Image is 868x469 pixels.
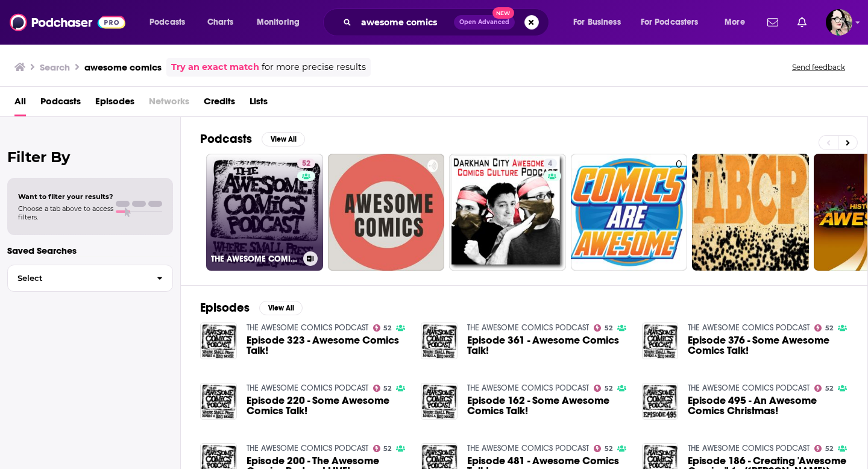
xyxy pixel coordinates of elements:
[492,7,514,19] span: New
[688,395,848,416] a: Episode 495 - An Awesome Comics Christmas!
[383,446,391,452] span: 52
[421,323,458,359] img: Episode 361 - Awesome Comics Talk!
[356,13,454,32] input: Search podcasts, credits, & more...
[247,443,368,453] a: THE AWESOME COMICS PODCAST
[262,60,366,74] span: for more precise results
[7,245,173,256] p: Saved Searches
[642,383,679,420] img: Episode 495 - An Awesome Comics Christmas!
[200,131,252,146] h2: Podcasts
[814,445,833,452] a: 52
[373,324,392,332] a: 52
[825,386,833,391] span: 52
[825,446,833,452] span: 52
[633,13,716,32] button: open menu
[247,335,407,356] a: Episode 323 - Awesome Comics Talk!
[335,8,561,36] div: Search podcasts, credits, & more...
[467,383,589,393] a: THE AWESOME COMICS PODCAST
[200,323,237,359] img: Episode 323 - Awesome Comics Talk!
[548,158,552,170] span: 4
[688,443,810,453] a: THE AWESOME COMICS PODCAST
[421,383,458,420] img: Episode 162 - Some Awesome Comics Talk!
[814,324,833,332] a: 52
[149,14,185,31] span: Podcasts
[459,19,509,25] span: Open Advanced
[688,335,848,356] a: Episode 376 - Some Awesome Comics Talk!
[825,326,833,331] span: 52
[467,443,589,453] a: THE AWESOME COMICS PODCAST
[200,383,237,420] img: Episode 220 - Some Awesome Comics Talk!
[40,61,70,73] h3: Search
[573,14,621,31] span: For Business
[248,13,315,32] button: open menu
[95,92,134,116] a: Episodes
[594,324,612,332] a: 52
[467,395,627,416] a: Episode 162 - Some Awesome Comics Talk!
[826,9,852,36] button: Show profile menu
[250,92,268,116] a: Lists
[8,274,147,282] span: Select
[204,92,235,116] a: Credits
[688,323,810,333] a: THE AWESOME COMICS PODCAST
[788,62,849,72] button: Send feedback
[642,323,679,359] img: Episode 376 - Some Awesome Comics Talk!
[18,192,113,201] span: Want to filter your results?
[571,154,688,271] a: 0
[10,11,125,34] img: Podchaser - Follow, Share and Rate Podcasts
[605,326,612,331] span: 52
[641,14,699,31] span: For Podcasters
[247,395,407,416] a: Episode 220 - Some Awesome Comics Talk!
[454,15,515,30] button: Open AdvancedNew
[605,446,612,452] span: 52
[141,13,201,32] button: open menu
[543,159,557,168] a: 4
[200,13,241,32] a: Charts
[149,92,189,116] span: Networks
[262,132,305,146] button: View All
[605,386,612,391] span: 52
[383,386,391,391] span: 52
[383,326,391,331] span: 52
[84,61,162,73] h3: awesome comics
[18,204,113,221] span: Choose a tab above to access filters.
[200,300,250,315] h2: Episodes
[247,383,368,393] a: THE AWESOME COMICS PODCAST
[200,131,305,146] a: PodcastsView All
[565,13,636,32] button: open menu
[449,154,566,271] a: 4
[688,383,810,393] a: THE AWESOME COMICS PODCAST
[373,445,392,452] a: 52
[716,13,760,32] button: open menu
[40,92,81,116] a: Podcasts
[297,159,315,168] a: 52
[7,265,173,292] button: Select
[14,92,26,116] a: All
[594,385,612,392] a: 52
[725,14,745,31] span: More
[171,60,259,74] a: Try an exact match
[373,385,392,392] a: 52
[467,335,627,356] a: Episode 361 - Awesome Comics Talk!
[467,323,589,333] a: THE AWESOME COMICS PODCAST
[594,445,612,452] a: 52
[257,14,300,31] span: Monitoring
[826,9,852,36] img: User Profile
[206,154,323,271] a: 52THE AWESOME COMICS PODCAST
[763,12,783,33] a: Show notifications dropdown
[302,158,310,170] span: 52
